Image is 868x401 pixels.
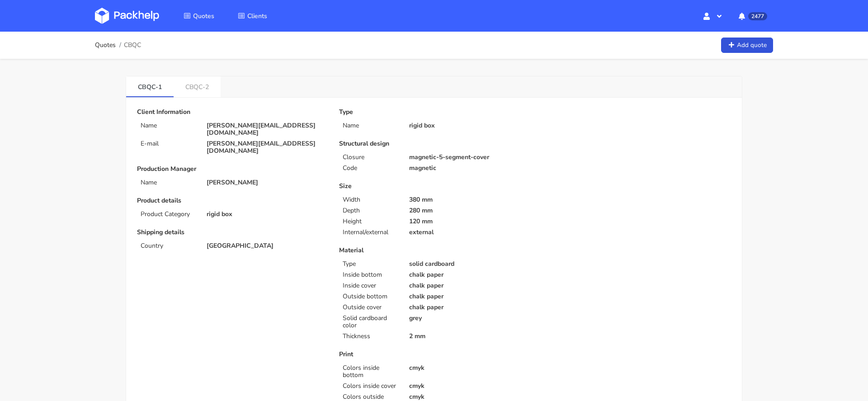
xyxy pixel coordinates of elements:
p: Product Category [141,211,196,218]
p: 2 mm [409,333,529,340]
a: Quotes [95,42,116,49]
p: [PERSON_NAME][EMAIL_ADDRESS][DOMAIN_NAME] [207,140,326,155]
p: Code [343,165,398,172]
p: Width [343,196,398,203]
p: Print [339,351,528,358]
p: Production Manager [137,165,326,173]
p: Structural design [339,140,528,147]
p: Colors inside bottom [343,364,398,379]
p: Internal/external [343,229,398,236]
nav: breadcrumb [95,36,141,54]
span: Quotes [193,12,214,20]
a: Add quote [721,38,773,53]
p: Thickness [343,333,398,340]
p: Height [343,218,398,225]
p: E-mail [141,140,196,147]
p: Size [339,183,528,190]
p: Solid cardboard color [343,315,398,329]
p: chalk paper [409,271,529,278]
a: CBQC-2 [174,76,221,96]
p: external [409,229,529,236]
p: Name [141,179,196,186]
p: [PERSON_NAME] [207,179,326,186]
p: 120 mm [409,218,529,225]
span: CBQC [124,42,141,49]
p: Client Information [137,109,326,116]
p: Inside cover [343,282,398,289]
p: Outside cover [343,304,398,311]
p: Depth [343,207,398,214]
p: Type [339,109,528,116]
p: Type [343,260,398,268]
p: Shipping details [137,229,326,236]
p: Country [141,242,196,250]
p: Name [343,122,398,129]
p: [PERSON_NAME][EMAIL_ADDRESS][DOMAIN_NAME] [207,122,326,137]
p: Product details [137,197,326,204]
p: Inside bottom [343,271,398,278]
p: cmyk [409,382,529,390]
span: Clients [247,12,267,20]
p: Outside bottom [343,293,398,300]
p: cmyk [409,364,529,372]
p: magnetic-5-segment-cover [409,154,529,161]
p: grey [409,315,529,322]
p: [GEOGRAPHIC_DATA] [207,242,326,250]
p: Closure [343,154,398,161]
p: chalk paper [409,282,529,289]
p: magnetic [409,165,529,172]
p: 380 mm [409,196,529,203]
p: chalk paper [409,293,529,300]
span: 2477 [748,12,767,20]
p: 280 mm [409,207,529,214]
p: solid cardboard [409,260,529,268]
a: CBQC-1 [126,76,174,96]
img: Dashboard [95,8,159,24]
p: cmyk [409,393,529,401]
p: Name [141,122,196,129]
p: Material [339,247,528,254]
p: chalk paper [409,304,529,311]
p: rigid box [207,211,326,218]
a: Clients [227,8,278,24]
p: Colors inside cover [343,382,398,390]
p: rigid box [409,122,529,129]
button: 2477 [731,8,773,24]
a: Quotes [173,8,225,24]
